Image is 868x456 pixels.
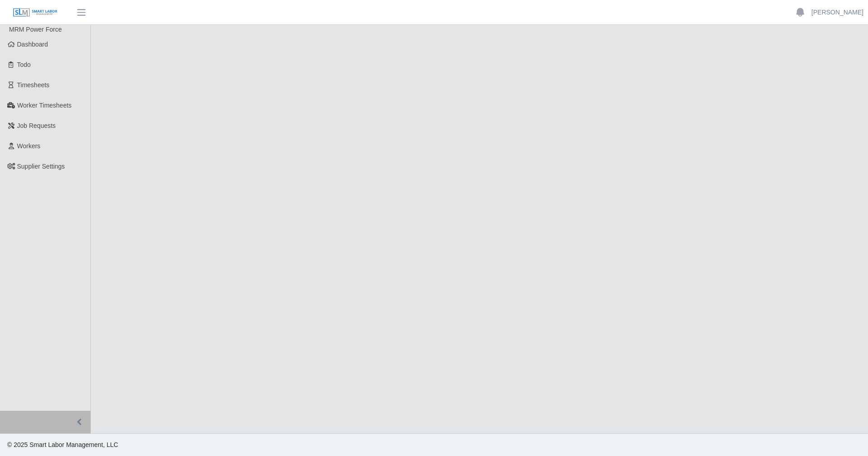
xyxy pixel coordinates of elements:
a: [PERSON_NAME] [811,8,863,17]
span: Timesheets [17,81,50,89]
span: Supplier Settings [17,163,65,170]
img: SLM Logo [13,8,58,18]
span: Job Requests [17,122,56,129]
span: Worker Timesheets [17,102,71,109]
span: MRM Power Force [9,26,62,33]
span: © 2025 Smart Labor Management, LLC [7,441,118,448]
span: Dashboard [17,41,48,48]
span: Todo [17,61,31,68]
span: Workers [17,142,41,150]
